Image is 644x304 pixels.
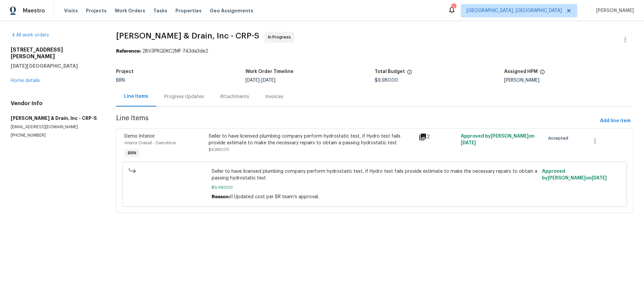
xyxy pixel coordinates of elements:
[11,100,100,107] h4: Vendor Info
[504,78,633,83] div: [PERSON_NAME]
[593,7,634,14] span: [PERSON_NAME]
[209,133,415,146] div: Seller to have licensed plumbing company perform hydrostatic test, if Hydro test fails provide es...
[23,7,45,14] span: Maestro
[115,7,145,14] span: Work Orders
[592,176,607,180] span: [DATE]
[210,7,253,14] span: Geo Assignments
[212,184,538,191] span: $9,980.00
[86,7,107,14] span: Projects
[116,69,133,74] h5: Project
[504,69,538,74] h5: Assigned HPM
[116,115,597,127] span: Line Items
[116,78,125,83] span: BRN
[261,78,275,83] span: [DATE]
[451,4,456,11] div: 1
[164,93,204,100] div: Progress Updates
[209,148,229,152] span: $9,980.00
[11,124,100,130] p: [EMAIL_ADDRESS][DOMAIN_NAME]
[11,47,100,60] h2: [STREET_ADDRESS][PERSON_NAME]
[246,78,275,83] span: -
[11,133,100,138] p: [PHONE_NUMBER]
[265,93,283,100] div: Invoices
[11,78,40,83] a: Home details
[116,32,259,40] span: [PERSON_NAME] & Drain, Inc - CRP-S
[11,33,49,37] a: All work orders
[542,169,607,180] span: Approved by [PERSON_NAME] on
[116,49,141,54] b: Reference:
[419,133,457,141] div: 2
[375,78,398,83] span: $9,980.00
[375,69,405,74] h5: Total Budget
[461,134,535,145] span: Approved by [PERSON_NAME] on
[153,8,167,13] span: Tasks
[548,135,571,142] span: Accepted
[540,69,545,78] span: The hpm assigned to this work order.
[175,7,202,14] span: Properties
[124,93,148,100] div: Line Items
[407,69,412,78] span: The total cost of line items that have been proposed by Opendoor. This sum includes line items th...
[124,134,155,139] span: Demo Interior
[467,7,562,14] span: [GEOGRAPHIC_DATA], [GEOGRAPHIC_DATA]
[230,195,319,199] span: II Updated cost per BR team’s approval.
[212,168,538,181] span: Seller to have licensed plumbing company perform hydrostatic test, if Hydro test fails provide es...
[11,115,100,122] h5: [PERSON_NAME] & Drain, Inc - CRP-S
[64,7,78,14] span: Visits
[597,115,633,127] button: Add line item
[125,150,139,156] span: BRN
[461,141,476,145] span: [DATE]
[212,195,230,199] span: Reason:
[116,48,633,55] div: 2BV3PRQDKC2MF-743da3de2
[268,34,293,41] span: In Progress
[246,69,293,74] h5: Work Order Timeline
[246,78,260,83] span: [DATE]
[600,117,631,125] span: Add line item
[124,141,176,145] span: Interior Overall - Demolition
[220,93,249,100] div: Attachments
[11,63,100,69] h5: [DATE][GEOGRAPHIC_DATA]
